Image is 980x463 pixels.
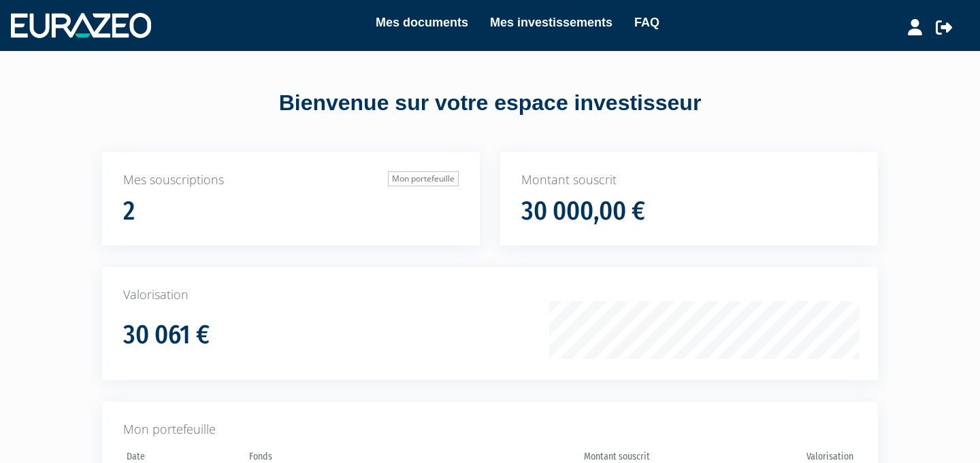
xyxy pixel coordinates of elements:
h1: 30 000,00 € [521,197,645,226]
h1: 30 061 € [123,321,210,349]
a: Mes documents [376,13,468,32]
a: Mes investissements [490,13,612,32]
a: FAQ [634,13,659,32]
h1: 2 [123,197,135,226]
p: Mon portefeuille [123,421,857,439]
p: Montant souscrit [521,171,857,189]
div: Bienvenue sur votre espace investisseur [71,88,909,119]
img: 1732889491-logotype_eurazeo_blanc_rvb.png [11,13,151,37]
p: Valorisation [123,286,857,304]
p: Mes souscriptions [123,171,459,189]
a: Mon portefeuille [388,171,459,186]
